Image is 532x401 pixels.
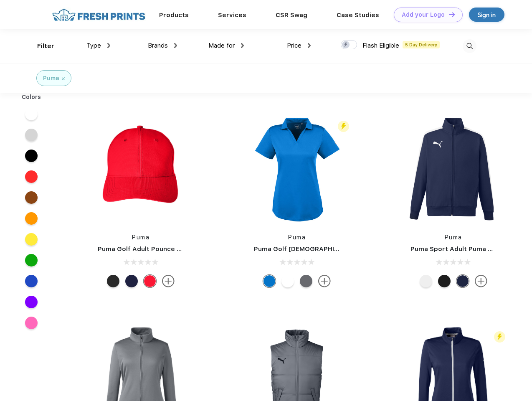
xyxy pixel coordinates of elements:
[420,275,432,287] div: White and Quiet Shade
[15,93,48,102] div: Colors
[463,39,476,53] img: desktop_search.svg
[276,11,307,19] a: CSR Swag
[148,42,168,49] span: Brands
[125,275,138,287] div: Peacoat
[475,275,487,287] img: more.svg
[338,121,349,132] img: flash_active_toggle.svg
[43,74,59,83] div: Puma
[241,114,352,225] img: func=resize&h=266
[469,8,504,22] a: Sign in
[288,234,306,241] a: Puma
[449,12,455,17] img: DT
[85,114,196,225] img: func=resize&h=266
[300,275,312,287] div: Quiet Shade
[107,43,110,48] img: dropdown.png
[438,275,451,287] div: Puma Black
[132,234,149,241] a: Puma
[254,245,409,253] a: Puma Golf [DEMOGRAPHIC_DATA]' Icon Golf Polo
[208,42,235,49] span: Made for
[456,275,469,287] div: Peacoat
[445,234,462,241] a: Puma
[287,42,301,49] span: Price
[50,8,148,22] img: fo%20logo%202.webp
[86,42,101,49] span: Type
[362,42,399,49] span: Flash Eligible
[241,43,244,48] img: dropdown.png
[62,77,65,80] img: filter_cancel.svg
[403,41,440,48] span: 5 Day Delivery
[159,11,189,19] a: Products
[494,331,505,343] img: flash_active_toggle.svg
[107,275,119,287] div: Puma Black
[402,11,445,18] div: Add your Logo
[37,41,54,51] div: Filter
[98,245,225,253] a: Puma Golf Adult Pounce Adjustable Cap
[144,275,156,287] div: High Risk Red
[478,10,496,20] div: Sign in
[263,275,276,287] div: Lapis Blue
[162,275,175,287] img: more.svg
[281,275,294,287] div: Bright White
[318,275,331,287] img: more.svg
[218,11,246,19] a: Services
[398,114,509,225] img: func=resize&h=266
[308,43,311,48] img: dropdown.png
[174,43,177,48] img: dropdown.png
